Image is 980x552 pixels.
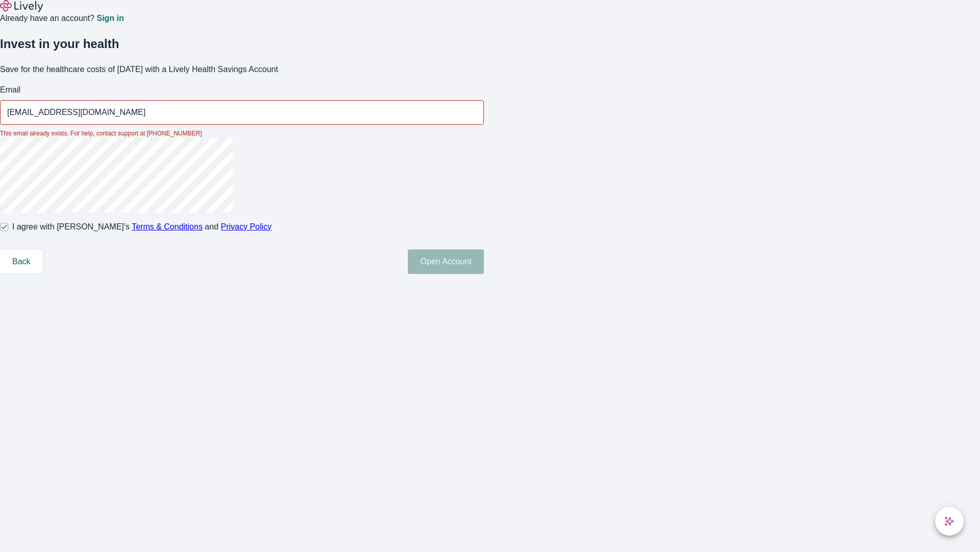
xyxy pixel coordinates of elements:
a: Terms & Conditions [132,222,203,231]
a: Sign in [96,14,124,22]
a: Privacy Policy [221,222,272,231]
svg: Lively AI Assistant [944,516,954,526]
button: chat [935,507,964,536]
span: I agree with [PERSON_NAME]’s and [12,221,272,233]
